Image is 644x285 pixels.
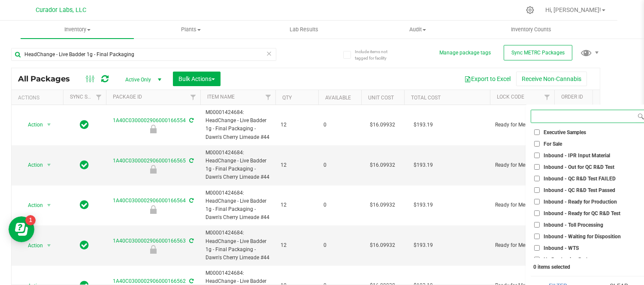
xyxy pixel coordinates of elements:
[439,49,491,57] button: Manage package tags
[531,110,636,123] input: Search
[368,95,394,101] a: Unit Cost
[281,161,313,169] span: 12
[188,278,194,284] span: Sync from Compliance System
[21,26,134,33] span: Inventory
[105,245,202,254] div: Ready for Menu
[561,94,583,100] a: Order Id
[178,75,215,82] span: Bulk Actions
[544,165,614,170] span: Inbound - Out for QC R&D Test
[173,72,221,86] button: Bulk Actions
[113,158,186,164] a: 1A40C0300002906000166565
[248,21,361,39] a: Lab Results
[105,205,202,214] div: Ready for Menu
[409,119,437,131] span: $193.19
[324,161,356,169] span: 0
[134,21,247,39] a: Plants
[92,90,106,105] a: Filter
[544,222,603,228] span: Inbound - Toll Processing
[495,121,549,129] span: Ready for Menu
[281,121,313,129] span: 12
[361,186,404,226] td: $16.09932
[206,149,270,182] span: M00001424684: HeadChange - Live Badder 1g - Final Packaging - Dawn's Cherry Limeade #44
[534,164,540,170] input: Inbound - Out for QC R&D Test
[206,108,270,141] span: M00001424684: HeadChange - Live Badder 1g - Final Packaging - Dawn's Cherry Limeade #44
[475,21,588,39] a: Inventory Counts
[544,188,615,193] span: Inbound - QC R&D Test Passed
[516,72,587,86] button: Receive Non-Cannabis
[18,95,60,101] div: Actions
[495,241,549,249] span: Ready for Menu
[534,153,540,158] input: Inbound - IPR Input Material
[361,145,404,186] td: $16.09932
[207,94,235,100] a: Item Name
[534,199,540,204] input: Inbound - Ready for Production
[534,176,540,181] input: Inbound - QC R&D Test FAILED
[361,26,474,33] span: Audit
[20,119,43,131] span: Action
[409,239,437,252] span: $193.19
[44,199,54,211] span: select
[186,90,200,105] a: Filter
[504,45,572,60] button: Sync METRC Packages
[324,241,356,249] span: 0
[534,129,540,135] input: Executive Samples
[44,119,54,131] span: select
[80,119,89,131] span: In Sync
[44,240,54,252] span: select
[534,234,540,239] input: Inbound - Waiting for Disposition
[534,222,540,228] input: Inbound - Toll Processing
[525,6,535,14] div: Manage settings
[361,105,404,145] td: $16.09932
[20,159,43,171] span: Action
[534,210,540,216] input: Inbound - Ready for QC R&D Test
[21,21,134,39] a: Inventory
[325,95,351,101] a: Available
[20,240,43,252] span: Action
[495,161,549,169] span: Ready for Menu
[544,246,579,251] span: Inbound - WTS
[534,187,540,193] input: Inbound - QC R&D Test Passed
[511,50,565,56] span: Sync METRC Packages
[188,117,194,123] span: Sync from Compliance System
[544,130,586,135] span: Executive Samples
[206,189,270,222] span: M00001424684: HeadChange - Live Badder 1g - Final Packaging - Dawn's Cherry Limeade #44
[188,158,194,164] span: Sync from Compliance System
[70,94,103,100] a: Sync Status
[25,215,36,225] iframe: Resource center unread badge
[355,48,398,61] span: Include items not tagged for facility
[411,95,441,101] a: Total Cost
[495,201,549,209] span: Ready for Menu
[9,216,34,242] iframe: Resource center
[105,125,202,133] div: Ready for Menu
[544,176,616,181] span: Inbound - QC R&D Test FAILED
[533,264,644,270] div: 0 items selected
[278,26,330,33] span: Lab Results
[545,6,601,13] span: Hi, [PERSON_NAME]!
[544,141,562,147] span: For Sale
[282,95,292,101] a: Qty
[499,26,563,33] span: Inventory Counts
[188,198,194,204] span: Sync from Compliance System
[266,48,272,59] span: Clear
[80,199,89,211] span: In Sync
[534,141,540,147] input: For Sale
[497,94,524,100] a: Lock Code
[113,278,186,284] a: 1A40C0300002906000166562
[534,245,540,251] input: Inbound - WTS
[261,90,275,105] a: Filter
[188,238,194,244] span: Sync from Compliance System
[80,239,89,251] span: In Sync
[206,229,270,262] span: M00001424684: HeadChange - Live Badder 1g - Final Packaging - Dawn's Cherry Limeade #44
[459,72,516,86] button: Export to Excel
[361,225,404,266] td: $16.09932
[544,153,610,158] span: Inbound - IPR Input Material
[113,94,142,100] a: Package ID
[113,117,186,123] a: 1A40C0300002906000166554
[534,257,540,262] input: No Production Pathway
[281,201,313,209] span: 12
[409,199,437,211] span: $193.19
[18,74,79,84] span: All Packages
[134,26,247,33] span: Plants
[544,257,598,262] span: No Production Pathway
